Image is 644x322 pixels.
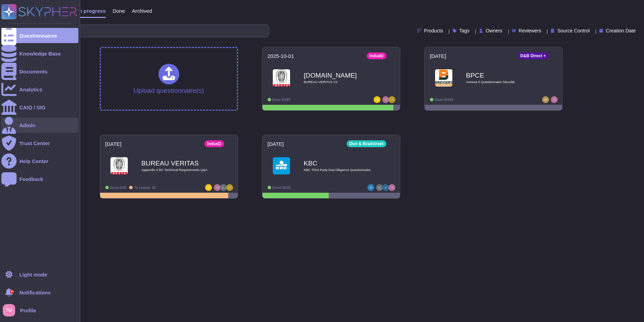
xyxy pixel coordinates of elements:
img: user [220,184,227,191]
span: In progress [77,8,106,13]
img: Logo [435,69,452,87]
img: user [367,184,374,191]
b: BPCE [466,72,535,79]
img: user [3,304,15,316]
a: Admin [1,118,78,133]
span: [DATE] [105,141,122,147]
span: Done [113,8,125,13]
div: Light mode [19,272,47,277]
div: Documents [19,69,48,74]
a: Analytics [1,82,78,97]
span: Products [424,28,443,33]
div: Trust Center [19,141,50,146]
div: Dun & Bradstreet [347,140,386,147]
b: BUREAU VERITAS [142,160,211,167]
a: Feedback [1,171,78,187]
span: Creation Date [606,28,636,33]
div: Feedback [19,177,43,182]
div: CAIQ / SIG [19,105,46,110]
a: Help Center [1,153,78,169]
a: CAIQ / SIG [1,100,78,115]
span: Done: 16/33 [272,186,291,190]
span: KBC Third Party Due Diligence Questionnaire [304,168,373,172]
span: Profile [20,308,36,313]
div: 9+ [10,290,14,294]
span: Appendix 6 BV Technical Requirements Q&A [142,168,211,172]
span: Source Control [557,28,589,33]
div: Help Center [19,159,48,164]
div: Questionnaires [19,33,57,38]
img: Logo [273,157,290,174]
div: Knowledge Base [19,51,61,56]
span: Owners [486,28,502,33]
img: user [214,184,221,191]
a: Trust Center [1,135,78,151]
b: KBC [304,160,373,167]
span: Tags [459,28,470,33]
div: IndueD [367,52,386,59]
img: user [382,184,389,191]
a: Documents [1,64,78,79]
span: Annexe 5 Questionnaire Sécurité [466,80,535,84]
span: Done: 0/499 [435,98,453,102]
img: user [382,96,389,103]
div: Admin [19,123,36,128]
a: Knowledge Base [1,46,78,61]
a: Questionnaires [1,28,78,43]
span: Done: 83/87 [272,98,291,102]
span: Done: 0/45 [110,186,127,190]
img: user [205,184,212,191]
div: Analytics [19,87,42,92]
img: user [542,96,549,103]
div: D&B Direct + [518,52,549,59]
span: [DATE] [430,53,446,59]
img: Logo [273,69,290,87]
div: IndueD [204,140,224,147]
img: user [376,184,383,191]
img: user [388,184,395,191]
span: BUREAU VERITAS V2 [304,80,373,84]
img: Logo [110,157,128,174]
b: [DOMAIN_NAME] [304,72,373,79]
img: user [374,96,381,103]
span: [DATE] [268,141,284,147]
img: user [388,96,395,103]
div: Upload questionnaire(s) [134,64,204,94]
button: user [1,303,20,318]
span: 2025-10-01 [268,53,294,59]
span: Archived [132,8,152,13]
input: Search by keywords [27,25,269,37]
span: To review: 42 [134,186,156,190]
img: user [551,96,558,103]
span: Notifications [19,290,51,295]
img: user [226,184,233,191]
span: Reviewers [519,28,541,33]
